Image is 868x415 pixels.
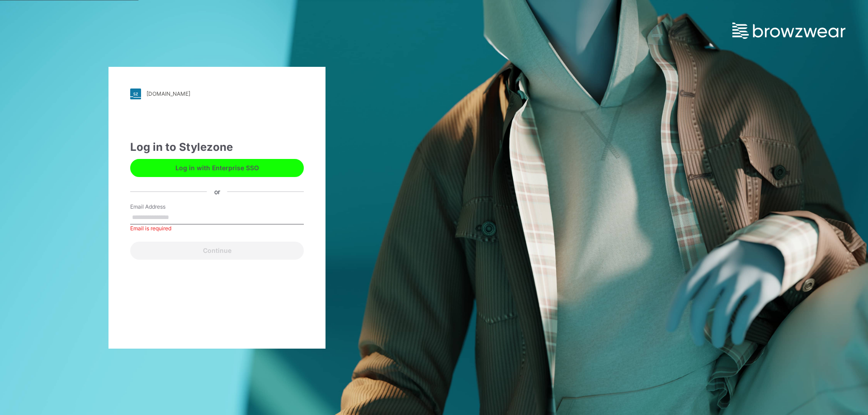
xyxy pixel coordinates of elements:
div: [DOMAIN_NAME] [146,90,190,97]
div: or [207,187,227,196]
img: stylezone-logo.562084cfcfab977791bfbf7441f1a819.svg [130,89,141,99]
div: Email is required [130,224,304,233]
a: [DOMAIN_NAME] [130,89,304,99]
button: Log in with Enterprise SSO [130,159,304,177]
div: Log in to Stylezone [130,139,304,155]
img: browzwear-logo.e42bd6dac1945053ebaf764b6aa21510.svg [732,23,845,39]
label: Email Address [130,203,193,211]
